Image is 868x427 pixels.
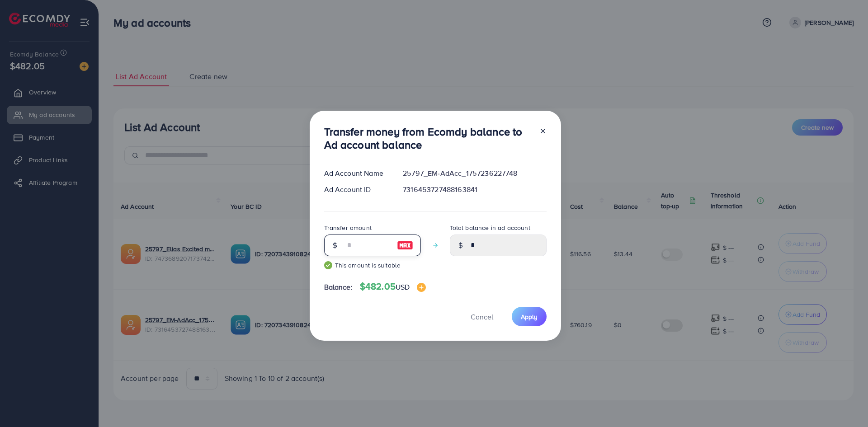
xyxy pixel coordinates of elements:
div: Ad Account ID [317,184,396,195]
label: Total balance in ad account [450,223,530,232]
span: Balance: [324,282,353,292]
div: Ad Account Name [317,168,396,178]
button: Apply [512,307,547,326]
button: Cancel [459,307,505,326]
span: USD [396,282,410,292]
div: 7316453727488163841 [396,184,553,195]
iframe: Chat [830,386,861,420]
span: Apply [521,312,538,321]
small: This amount is suitable [324,261,421,270]
img: guide [324,261,332,269]
h3: Transfer money from Ecomdy balance to Ad account balance [324,125,532,151]
img: image [417,283,426,292]
div: 25797_EM-AdAcc_1757236227748 [396,168,553,178]
label: Transfer amount [324,223,372,232]
h4: $482.05 [360,281,426,292]
span: Cancel [471,312,493,322]
img: image [397,240,413,251]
